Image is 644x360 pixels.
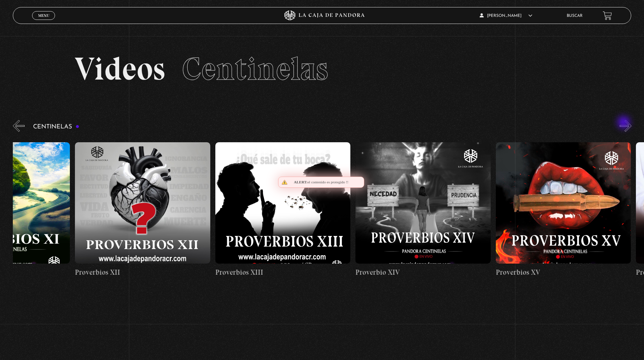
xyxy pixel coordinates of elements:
[182,50,328,88] span: Centinelas
[496,267,631,278] h4: Proverbios XV
[75,137,210,283] a: Proverbios XII
[355,137,491,283] a: Proverbio XIV
[496,137,631,283] a: Proverbios XV
[480,14,532,18] span: [PERSON_NAME]
[278,177,364,188] div: el contenido es protegido !!
[603,11,612,20] a: View your shopping cart
[13,120,25,132] button: Previous
[215,267,351,278] h4: Proverbios XIII
[75,53,569,85] h2: Videos
[294,180,307,184] span: Alert:
[620,120,632,132] button: Next
[38,13,49,18] span: Menu
[36,19,52,24] span: Cerrar
[75,267,210,278] h4: Proverbios XII
[33,124,79,130] h3: Centinelas
[567,14,583,18] a: Buscar
[215,137,351,283] a: Proverbios XIII
[355,267,491,278] h4: Proverbio XIV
